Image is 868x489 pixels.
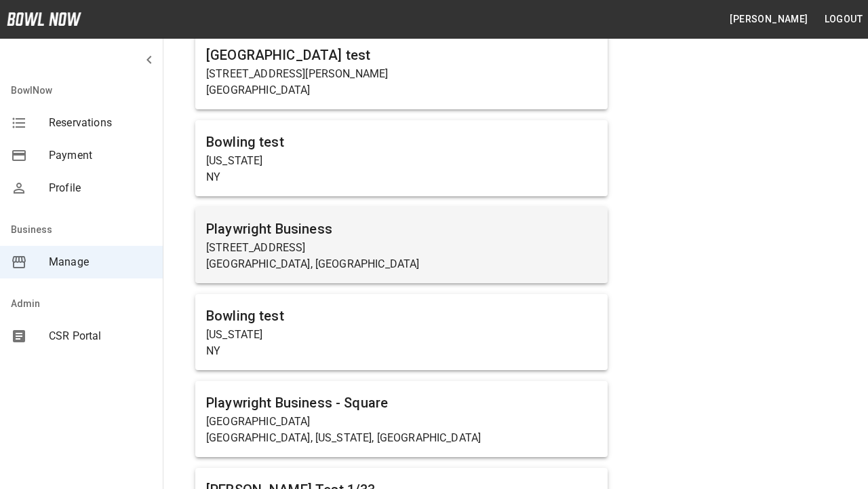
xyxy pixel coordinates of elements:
h6: Playwright Business [206,218,597,240]
p: [US_STATE] [206,327,597,343]
img: logo [7,12,81,26]
p: NY [206,169,597,185]
p: [GEOGRAPHIC_DATA] [206,82,597,98]
h6: Playwright Business - Square [206,392,597,414]
p: [STREET_ADDRESS] [206,240,597,256]
span: Reservations [49,115,152,131]
button: [PERSON_NAME] [724,7,813,32]
p: [US_STATE] [206,153,597,169]
h6: [GEOGRAPHIC_DATA] test [206,44,597,66]
p: [GEOGRAPHIC_DATA] [206,414,597,430]
h6: Bowling test [206,305,597,327]
p: [STREET_ADDRESS][PERSON_NAME] [206,66,597,82]
p: [GEOGRAPHIC_DATA], [GEOGRAPHIC_DATA] [206,256,597,272]
span: Manage [49,254,152,270]
p: [GEOGRAPHIC_DATA], [US_STATE], [GEOGRAPHIC_DATA] [206,430,597,446]
h6: Bowling test [206,131,597,153]
p: NY [206,343,597,359]
button: Logout [819,7,868,32]
span: Payment [49,147,152,164]
span: Profile [49,180,152,196]
span: CSR Portal [49,328,152,344]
